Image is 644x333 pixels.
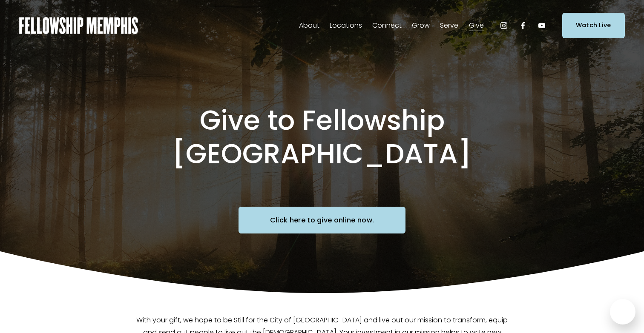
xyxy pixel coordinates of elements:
a: folder dropdown [330,19,362,32]
span: Grow [412,20,430,32]
a: folder dropdown [372,19,402,32]
a: Facebook [519,21,527,30]
a: Click here to give online now. [239,207,406,233]
a: Watch Live [562,13,625,38]
a: folder dropdown [412,19,430,32]
a: Instagram [500,21,508,30]
span: Locations [330,20,362,32]
a: folder dropdown [440,19,458,32]
img: Fellowship Memphis [19,17,138,34]
span: Serve [440,20,458,32]
a: YouTube [538,21,546,30]
a: folder dropdown [469,19,484,32]
span: Connect [372,20,402,32]
span: Give [469,20,484,32]
h1: Give to Fellowship [GEOGRAPHIC_DATA] [66,104,578,171]
a: folder dropdown [299,19,319,32]
span: About [299,20,319,32]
